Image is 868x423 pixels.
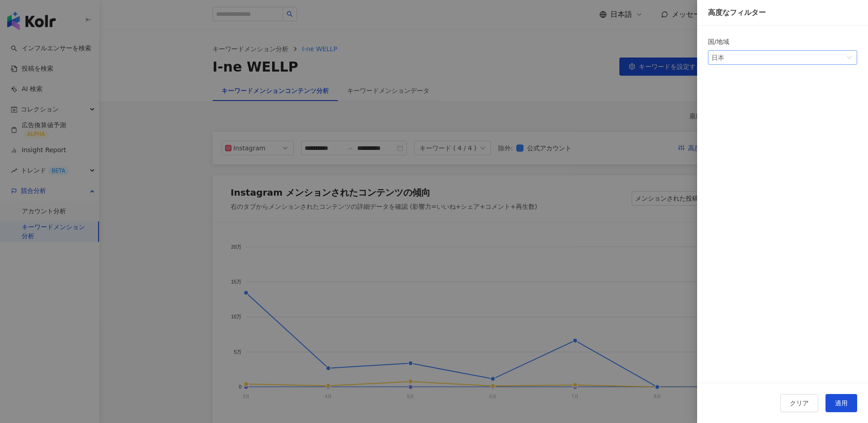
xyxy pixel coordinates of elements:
span: クリア [790,399,809,407]
button: クリア [780,394,818,412]
button: 適用 [826,394,857,412]
label: 国/地域 [708,37,736,47]
span: 適用 [835,399,848,407]
div: 高度なフィルター [708,7,857,18]
div: 日本 [712,51,741,64]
